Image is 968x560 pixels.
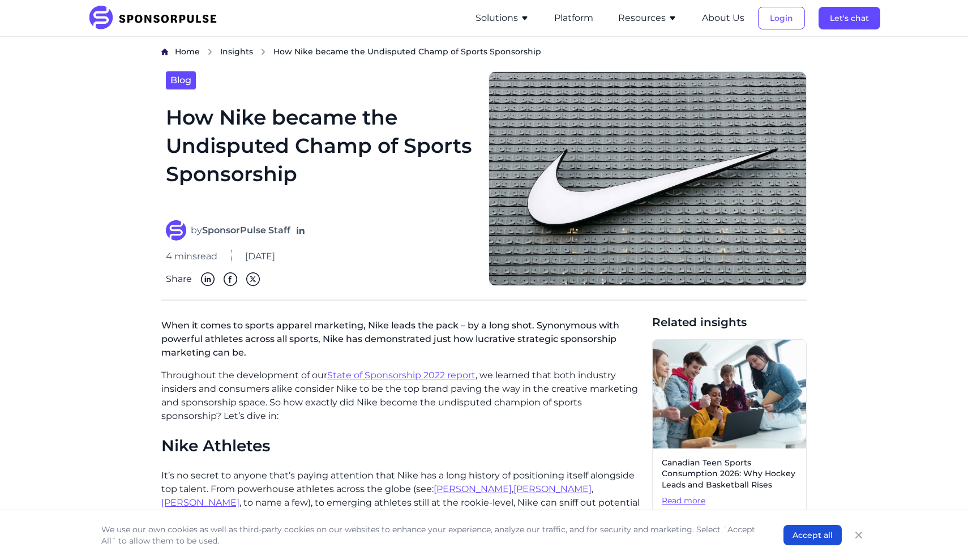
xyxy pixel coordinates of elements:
a: Login [758,13,805,23]
p: It’s no secret to anyone that’s paying attention that Nike has a long history of positioning itse... [161,469,643,523]
img: Linkedin [201,272,215,286]
img: When asked which brands lead sport marketing creativity, Nike rose to the top. Find out how the b... [489,71,807,286]
span: Home [175,46,200,57]
button: About Us [702,11,744,25]
span: Read more [662,495,797,507]
button: Resources [618,11,677,25]
p: We use our own cookies as well as third-party cookies on our websites to enhance your experience,... [101,524,761,546]
span: Share [166,272,192,286]
a: Canadian Teen Sports Consumption 2026: Why Hockey Leads and Basketball RisesRead more [652,339,807,516]
a: About Us [702,13,744,23]
img: Getty images courtesy of Unsplash [653,340,806,448]
img: Twitter [246,272,260,286]
a: Platform [554,13,593,23]
a: Let's chat [819,13,880,23]
button: Accept all [783,525,842,545]
button: Login [758,7,805,29]
a: Home [175,46,200,58]
span: by [191,224,290,237]
img: SponsorPulse Staff [166,220,186,241]
span: Related insights [652,314,807,330]
button: Platform [554,11,593,25]
p: When it comes to sports apparel marketing, Nike leads the pack – by a long shot. Synonymous with ... [161,314,643,369]
img: Home [161,48,168,55]
button: Let's chat [819,7,880,29]
a: Follow on LinkedIn [295,225,306,236]
a: [PERSON_NAME] [161,497,239,508]
span: How Nike became the Undisputed Champ of Sports Sponsorship [273,46,541,57]
span: Insights [220,46,253,57]
img: chevron right [260,48,267,55]
button: Close [851,527,867,543]
p: Throughout the development of our , we learned that both industry insiders and consumers alike co... [161,369,643,423]
img: SponsorPulse [88,6,225,31]
a: [PERSON_NAME] [513,484,592,494]
span: 4 mins read [166,250,217,263]
a: State of Sponsorship 2022 report [327,370,476,381]
img: Facebook [224,272,237,286]
a: [PERSON_NAME] [434,484,512,494]
a: Blog [166,71,196,89]
span: Canadian Teen Sports Consumption 2026: Why Hockey Leads and Basketball Rises [662,458,797,491]
h2: Nike Athletes [161,437,643,456]
strong: SponsorPulse Staff [202,225,290,236]
button: Solutions [476,11,529,25]
img: chevron right [207,48,213,55]
h1: How Nike became the Undisputed Champ of Sports Sponsorship [166,103,475,207]
a: Insights [220,46,253,58]
span: [DATE] [245,250,275,263]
